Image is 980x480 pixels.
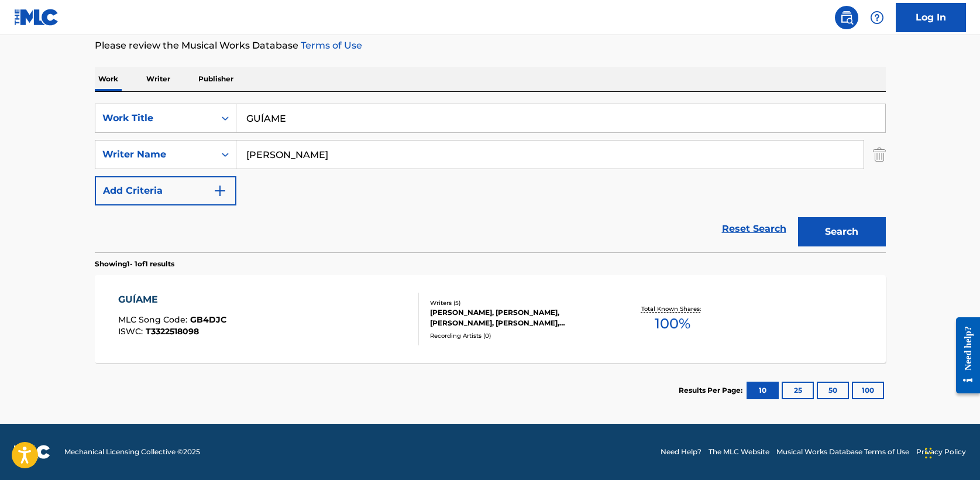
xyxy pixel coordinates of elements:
[798,217,886,246] button: Search
[852,382,884,399] button: 100
[782,382,814,399] button: 25
[190,314,226,325] span: GB4DJC
[14,445,50,459] img: logo
[102,111,208,125] div: Work Title
[195,67,237,91] p: Publisher
[14,9,59,26] img: MLC Logo
[865,6,889,29] div: Help
[641,304,704,313] p: Total Known Shares:
[213,184,227,198] img: 9d2ae6d4665cec9f34b9.svg
[118,293,226,307] div: GUÍAME
[716,216,792,242] a: Reset Search
[143,67,174,91] p: Writer
[146,326,199,337] span: T3322518098
[896,3,966,32] a: Log In
[95,259,174,269] p: Showing 1 - 1 of 1 results
[95,104,886,252] form: Search Form
[776,447,909,457] a: Musical Works Database Terms of Use
[916,447,966,457] a: Privacy Policy
[102,148,208,162] div: Writer Name
[840,11,854,25] img: search
[817,382,849,399] button: 50
[430,299,607,307] div: Writers ( 5 )
[95,39,886,53] p: Please review the Musical Works Database
[95,275,886,363] a: GUÍAMEMLC Song Code:GB4DJCISWC:T3322518098Writers (5)[PERSON_NAME], [PERSON_NAME], [PERSON_NAME],...
[64,447,200,457] span: Mechanical Licensing Collective © 2025
[95,67,122,91] p: Work
[747,382,779,399] button: 10
[430,307,607,328] div: [PERSON_NAME], [PERSON_NAME], [PERSON_NAME], [PERSON_NAME], [PERSON_NAME]
[709,447,769,457] a: The MLC Website
[95,176,236,205] button: Add Criteria
[873,140,886,169] img: Delete Criterion
[947,308,980,403] iframe: Resource Center
[925,436,932,471] div: Drag
[298,40,362,51] a: Terms of Use
[655,313,690,334] span: 100 %
[679,385,745,396] p: Results Per Page:
[430,331,607,340] div: Recording Artists ( 0 )
[118,326,146,337] span: ISWC :
[870,11,884,25] img: help
[661,447,702,457] a: Need Help?
[835,6,858,29] a: Public Search
[921,424,980,480] iframe: Chat Widget
[118,314,190,325] span: MLC Song Code :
